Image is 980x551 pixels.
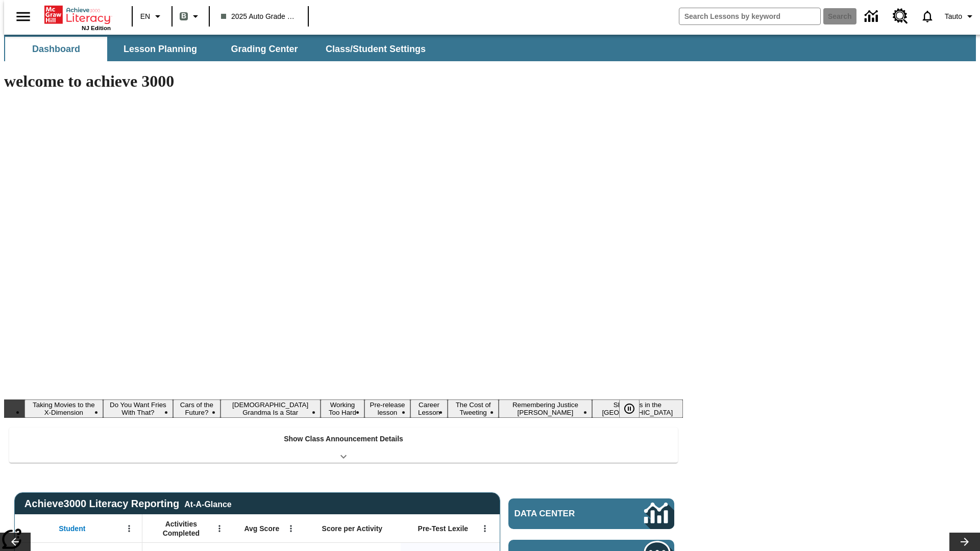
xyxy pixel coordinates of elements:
button: Open Menu [212,521,227,536]
div: Pause [619,399,650,418]
span: Tauto [945,11,962,22]
button: Boost Class color is gray green. Change class color [176,7,206,26]
span: Data Center [514,509,610,519]
button: Slide 9 Remembering Justice O'Connor [499,399,592,418]
button: Open Menu [283,521,299,536]
span: Student [59,524,85,533]
a: Data Center [859,3,887,31]
span: Pre-Test Lexile [418,524,469,533]
button: Slide 6 Pre-release lesson [364,399,410,418]
button: Open Menu [121,521,137,536]
button: Dashboard [5,37,107,61]
input: search field [679,8,820,24]
a: Data Center [508,498,674,529]
button: Slide 2 Do You Want Fries With That? [103,399,173,418]
button: Slide 7 Career Lesson [410,399,448,418]
button: Slide 3 Cars of the Future? [173,399,220,418]
h1: welcome to achieve 3000 [4,72,683,91]
button: Slide 10 Sleepless in the Animal Kingdom [592,399,683,418]
button: Open Menu [477,521,493,536]
button: Slide 8 The Cost of Tweeting [448,399,499,418]
a: Resource Center, Will open in new tab [887,3,914,30]
span: NJ Edition [82,25,111,31]
button: Slide 4 South Korean Grandma Is a Star [220,399,321,418]
p: Show Class Announcement Details [284,434,403,444]
span: Avg Score [244,524,279,533]
a: Notifications [914,3,941,30]
button: Language: EN, Select a language [136,7,168,26]
button: Grading Center [213,37,315,61]
button: Slide 1 Taking Movies to the X-Dimension [24,399,103,418]
span: 2025 Auto Grade 1 B [221,11,297,22]
span: B [181,10,186,22]
button: Profile/Settings [941,7,980,26]
button: Class/Student Settings [317,37,434,61]
button: Lesson Planning [109,37,211,61]
div: Show Class Announcement Details [9,428,678,463]
button: Open side menu [8,2,38,32]
div: Home [44,4,111,31]
span: Activities Completed [148,519,215,538]
span: EN [140,11,150,22]
div: SubNavbar [4,35,976,61]
span: Achieve3000 Literacy Reporting [24,498,232,510]
button: Slide 5 Working Too Hard [321,399,364,418]
button: Lesson carousel, Next [949,533,980,551]
a: Home [44,5,111,25]
button: Pause [619,399,640,418]
div: At-A-Glance [184,498,231,509]
span: Score per Activity [322,524,383,533]
div: SubNavbar [4,37,435,61]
